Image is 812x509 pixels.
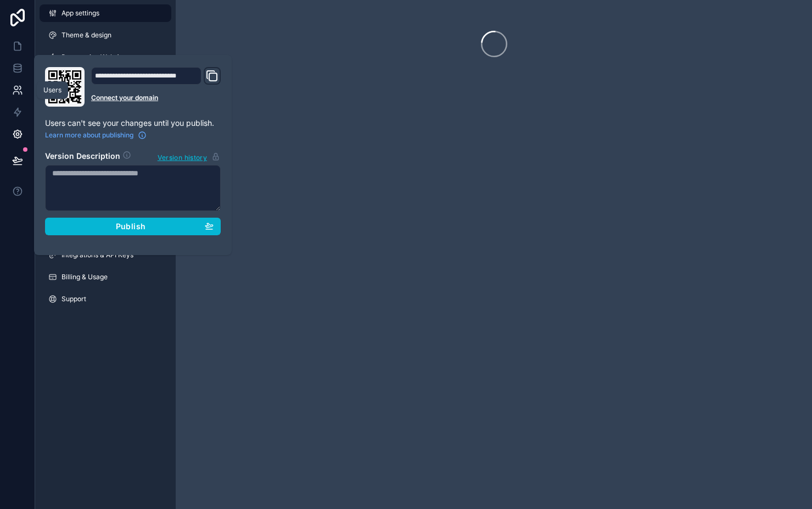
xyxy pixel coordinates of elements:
a: App settings [40,4,171,22]
div: Users [43,86,61,95]
div: Domain and Custom Link [91,67,221,107]
a: Learn more about publishing [45,131,147,140]
a: Theme & design [40,26,171,44]
h2: Version Description [45,151,120,163]
a: Support [40,290,171,308]
span: App settings [61,9,99,18]
span: Support [61,295,86,303]
span: Progressive Web App [61,53,128,62]
p: Users can't see your changes until you publish. [45,118,221,129]
span: Integrations & API Keys [61,251,133,259]
button: Publish [45,218,221,235]
span: Theme & design [61,31,111,40]
a: Billing & Usage [40,268,171,286]
span: Publish [116,222,145,231]
button: Version history [157,151,221,163]
a: Connect your domain [91,93,221,102]
span: Learn more about publishing [45,131,133,140]
span: Version history [158,151,207,162]
a: Integrations & API Keys [40,246,171,264]
a: Progressive Web App [40,48,171,66]
span: Billing & Usage [61,273,108,281]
